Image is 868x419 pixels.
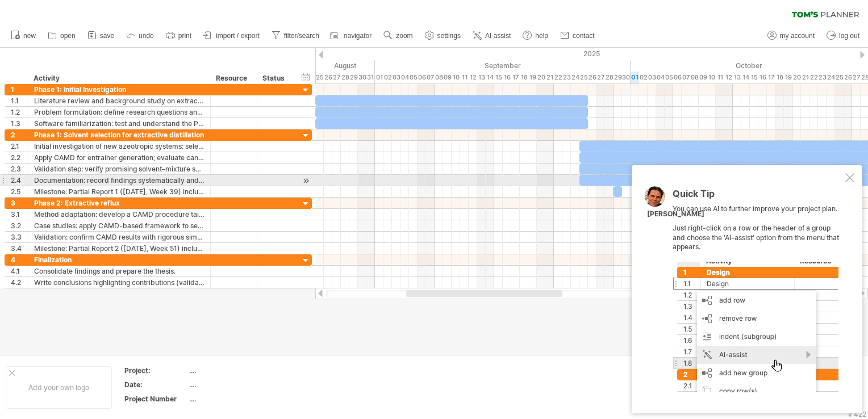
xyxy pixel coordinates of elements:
[647,209,704,219] div: [PERSON_NAME]
[579,72,588,83] div: Thursday, 25 September 2025
[11,107,28,118] div: 1.2
[123,28,157,43] a: undo
[673,72,682,83] div: Monday, 6 October 2025
[520,28,552,43] a: help
[557,28,598,43] a: contact
[780,32,815,40] span: my account
[34,73,204,84] div: Activity
[34,118,205,129] div: Software familiarization: test and understand the Python code base developed by [PERSON_NAME] (20...
[622,72,631,83] div: Tuesday, 30 September 2025
[656,72,665,83] div: Saturday, 4 October 2025
[324,72,332,83] div: Tuesday, 26 August 2025
[11,129,28,140] div: 2
[11,141,28,152] div: 2.1
[426,72,435,83] div: Sunday, 7 September 2025
[545,72,554,83] div: Sunday, 21 September 2025
[301,175,311,187] div: scroll to activity
[648,72,656,83] div: Friday, 3 October 2025
[178,32,191,40] span: print
[631,72,639,83] div: Wednesday, 1 October 2025
[418,72,426,83] div: Saturday, 6 September 2025
[809,72,818,83] div: Wednesday, 22 October 2025
[100,32,114,40] span: save
[34,220,205,231] div: Case studies: apply CAMD-based framework to selected mixtures and compare with extractive distill...
[358,72,366,83] div: Saturday, 30 August 2025
[396,32,412,40] span: zoom
[452,72,460,83] div: Wednesday, 10 September 2025
[528,72,537,83] div: Friday, 19 September 2025
[707,72,716,83] div: Friday, 10 October 2025
[537,72,545,83] div: Saturday, 20 September 2025
[262,73,287,84] div: Status
[34,84,205,95] div: Phase 1: Initial Investigation
[124,366,187,375] div: Project:
[844,72,852,83] div: Sunday, 26 October 2025
[189,380,285,389] div: ....
[34,107,205,118] div: Problem formulation: define research questions and scope based on identified gaps in previous work.
[34,95,205,106] div: Literature review and background study on extractive distillation (ED), extractive reflux (ER), C...
[34,266,205,276] div: Consolidate findings and prepare the thesis.
[34,198,205,208] div: Phase 2: Extractive reflux
[818,72,827,83] div: Thursday, 23 October 2025
[392,72,400,83] div: Wednesday, 3 September 2025
[639,72,648,83] div: Thursday, 2 October 2025
[614,72,622,83] div: Monday, 29 September 2025
[435,72,443,83] div: Monday, 8 September 2025
[11,95,28,106] div: 1.1
[733,72,741,83] div: Monday, 13 October 2025
[422,28,464,43] a: settings
[775,72,784,83] div: Saturday, 18 October 2025
[34,141,205,152] div: Initial investigation of new azeotropic systems: select 3–4 UNIFAC-compatible mixtures not previo...
[34,129,205,140] div: Phase 1: Solvent selection for extractive distillation
[437,32,461,40] span: settings
[269,28,323,43] a: filter/search
[835,72,844,83] div: Saturday, 25 October 2025
[34,277,205,288] div: Write conclusions highlighting contributions (validation of CAMD–ISS for ED, CAMD development for...
[750,72,758,83] div: Wednesday, 15 October 2025
[11,84,28,95] div: 1
[801,72,809,83] div: Tuesday, 21 October 2025
[344,32,372,40] span: navigator
[562,72,571,83] div: Tuesday, 23 September 2025
[827,72,835,83] div: Friday, 24 October 2025
[34,164,205,174] div: Validation step: verify promising solvent–mixture systems with rigorous process simulations (stea...
[366,72,375,83] div: Sunday, 31 August 2025
[11,220,28,231] div: 3.2
[60,32,76,40] span: open
[375,72,383,83] div: Monday, 1 September 2025
[535,32,548,40] span: help
[139,32,154,40] span: undo
[503,72,511,83] div: Tuesday, 16 September 2025
[409,72,418,83] div: Friday, 5 September 2025
[699,72,707,83] div: Thursday, 9 October 2025
[6,366,112,409] div: Add your own logo
[848,410,866,418] div: v 422
[741,72,750,83] div: Tuesday, 14 October 2025
[216,73,251,84] div: Resource
[315,72,324,83] div: Monday, 25 August 2025
[571,72,579,83] div: Wednesday, 24 September 2025
[469,72,477,83] div: Friday, 12 September 2025
[824,28,863,43] a: log out
[34,243,205,254] div: Milestone: Partial Report 2 ([DATE], Week 51) including literature survey, methodology, and preli...
[11,118,28,129] div: 1.3
[11,209,28,220] div: 3.1
[477,72,486,83] div: Saturday, 13 September 2025
[665,72,673,83] div: Sunday, 5 October 2025
[45,28,79,43] a: open
[124,394,187,404] div: Project Number
[460,72,469,83] div: Thursday, 11 September 2025
[189,366,285,375] div: ....
[34,186,205,197] div: Milestone: Partial Report 1 ([DATE], Week 39) including introduction, background, problem formula...
[34,152,205,163] div: Apply CAMD for entrainer generation; evaluate candidates with shortcut models and ISS.
[201,28,263,43] a: import / export
[163,28,195,43] a: print
[332,72,341,83] div: Wednesday, 27 August 2025
[11,277,28,288] div: 4.2
[11,254,28,265] div: 4
[34,175,205,186] div: Documentation: record findings systematically and evaluate the robustness of the CAMD–ISS approach.
[11,152,28,163] div: 2.2
[11,243,28,254] div: 3.4
[11,186,28,197] div: 2.5
[852,72,861,83] div: Monday, 27 October 2025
